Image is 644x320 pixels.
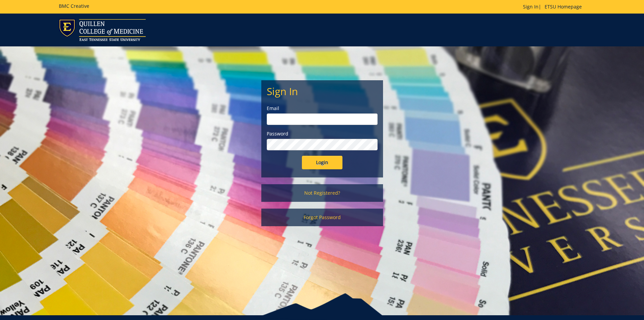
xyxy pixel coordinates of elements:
img: ETSU logo [59,19,146,41]
a: Sign In [523,3,539,10]
a: Forgot Password [261,209,383,226]
label: Email [267,105,378,112]
h2: Sign In [267,86,378,97]
a: Not Registered? [261,184,383,202]
input: Login [302,156,342,169]
p: | [523,3,585,10]
label: Password [267,130,378,137]
a: ETSU Homepage [541,3,585,10]
h5: BMC Creative [59,3,89,8]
